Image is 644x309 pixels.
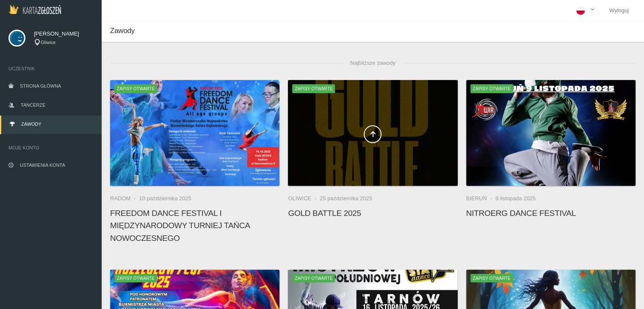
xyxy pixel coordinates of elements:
span: Zapisy otwarte [292,84,335,93]
li: 9 listopada 2025 [495,194,536,203]
span: Ustawienia konta [20,163,65,168]
span: Zapisy otwarte [470,84,513,93]
a: FREEDOM DANCE FESTIVAL I Międzynarodowy Turniej Tańca NowoczesnegoZapisy otwarte [110,80,279,186]
span: Zapisy otwarte [114,274,157,282]
span: Najbliższe zawody [343,55,402,72]
a: Gold Battle 2025Zapisy otwarte [288,80,457,186]
span: Zapisy otwarte [470,274,513,282]
img: NitroErg Dance Festival [466,80,636,186]
div: Gliwice [34,39,93,46]
h4: Gold Battle 2025 [288,207,457,219]
span: Tancerze [21,102,45,108]
span: Zawody [110,27,135,35]
img: Logo [8,5,61,14]
span: Strona główna [20,83,61,88]
img: svg [8,30,25,47]
span: Zapisy otwarte [114,84,157,93]
li: Radom [110,194,139,203]
li: Bieruń [466,194,495,203]
li: 25 października 2025 [320,194,372,203]
a: NitroErg Dance FestivalZapisy otwarte [466,80,636,186]
span: Uczestnik [8,64,93,73]
img: FREEDOM DANCE FESTIVAL I Międzynarodowy Turniej Tańca Nowoczesnego [110,80,279,186]
h4: FREEDOM DANCE FESTIVAL I Międzynarodowy Turniej Tańca Nowoczesnego [110,207,279,244]
span: Zapisy otwarte [292,274,335,282]
li: 10 października 2025 [139,194,191,203]
span: [PERSON_NAME] [34,30,93,38]
li: Gliwice [288,194,320,203]
h4: NitroErg Dance Festival [466,207,636,219]
span: Zawody [21,121,41,127]
span: Moje konto [8,143,93,152]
